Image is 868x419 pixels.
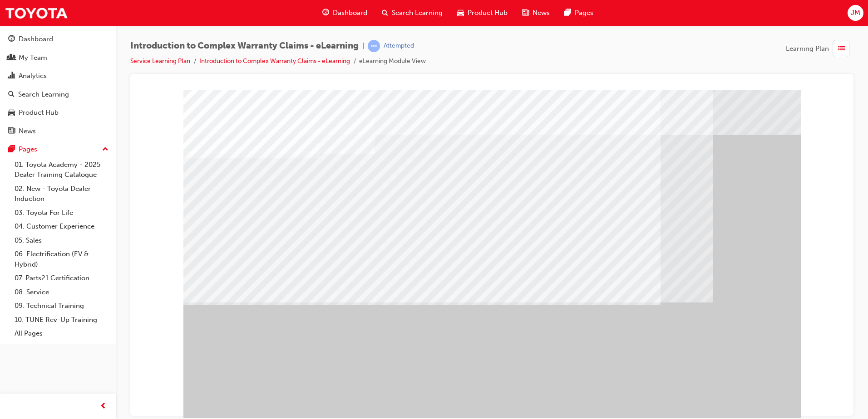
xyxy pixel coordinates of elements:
a: 01. Toyota Academy - 2025 Dealer Training Catalogue [11,158,112,182]
span: car-icon [8,109,15,117]
span: news-icon [8,127,15,136]
a: search-iconSearch Learning [375,4,450,22]
span: News [533,8,550,18]
span: guage-icon [8,35,15,44]
a: Product Hub [4,104,112,121]
li: eLearning Module View [359,56,426,67]
span: up-icon [102,144,108,156]
span: car-icon [457,7,464,19]
a: News [4,123,112,140]
span: search-icon [382,7,388,19]
span: Dashboard [333,8,367,18]
span: news-icon [522,7,529,19]
a: guage-iconDashboard [315,4,375,22]
div: Analytics [19,71,47,81]
span: chart-icon [8,72,15,80]
button: DashboardMy TeamAnalyticsSearch LearningProduct HubNews [4,29,112,141]
span: Introduction to Complex Warranty Claims - eLearning [130,41,359,51]
span: pages-icon [564,7,571,19]
span: pages-icon [8,146,15,154]
span: | [362,41,364,51]
div: Attempted [384,42,414,50]
a: My Team [4,49,112,66]
span: search-icon [8,91,15,99]
span: Product Hub [468,8,508,18]
a: 04. Customer Experience [11,219,112,234]
a: Search Learning [4,86,112,103]
a: 02. New - Toyota Dealer Induction [11,182,112,206]
a: news-iconNews [515,4,557,22]
a: Service Learning Plan [130,57,190,65]
span: list-icon [838,43,845,54]
a: 05. Sales [11,234,112,248]
img: Trak [5,3,68,23]
button: JM [848,5,863,21]
div: News [19,126,36,136]
span: Search Learning [392,8,443,18]
span: learningRecordVerb_ATTEMPT-icon [368,40,380,52]
a: 10. TUNE Rev-Up Training [11,313,112,327]
span: JM [851,8,860,18]
a: pages-iconPages [557,4,601,22]
a: 08. Service [11,285,112,299]
span: guage-icon [322,7,329,19]
button: Learning Plan [786,40,853,57]
a: Dashboard [4,31,112,48]
a: 03. Toyota For Life [11,206,112,220]
a: 06. Electrification (EV & Hybrid) [11,247,112,271]
span: prev-icon [100,401,107,412]
div: Claim Submission [46,326,663,371]
div: Product Hub [19,107,59,118]
span: people-icon [8,54,15,62]
div: Dashboard [19,34,53,44]
a: 07. Parts21 Certification [11,271,112,285]
span: Learning Plan [786,44,829,54]
span: Pages [575,8,593,18]
div: Pages [19,144,37,155]
a: car-iconProduct Hub [450,4,515,22]
a: Analytics [4,68,112,84]
a: All Pages [11,326,112,341]
a: Introduction to Complex Warranty Claims - eLearning [199,57,350,65]
a: 09. Technical Training [11,299,112,313]
button: Pages [4,141,112,158]
div: My Team [19,53,47,63]
div: Search Learning [18,89,69,100]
